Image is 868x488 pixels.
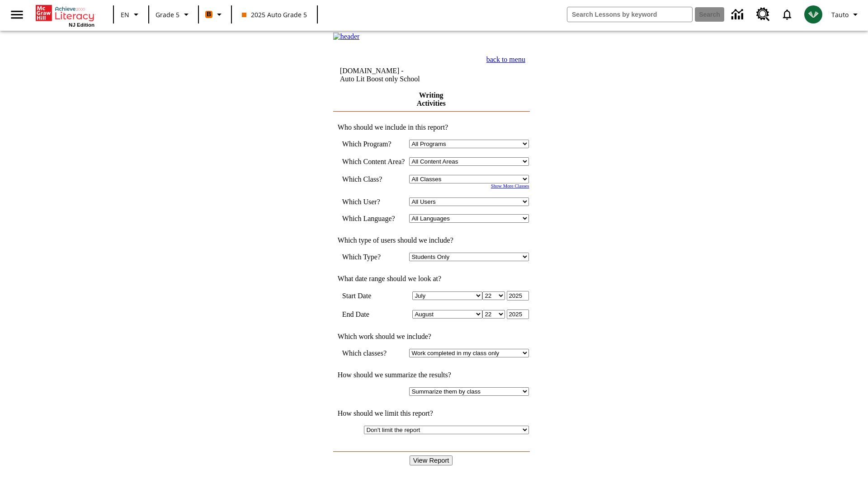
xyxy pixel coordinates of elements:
[342,291,405,300] td: Start Date
[202,6,228,23] button: Boost Class color is orange. Change class color
[340,67,454,83] td: [DOMAIN_NAME] -
[831,10,849,19] span: Tauto
[410,455,453,465] input: View Report
[333,123,529,131] td: Who should we include in this report?
[342,175,405,183] td: Which Class?
[333,236,529,244] td: Which type of users should we include?
[342,140,405,148] td: Which Program?
[567,7,692,22] input: search field
[36,3,94,28] div: Home
[342,214,405,223] td: Which Language?
[342,253,405,261] td: Which Type?
[417,91,446,107] a: Writing Activities
[799,3,828,26] button: Select a new avatar
[117,6,146,23] button: Language: EN, Select a language
[342,158,405,165] nobr: Which Content Area?
[491,183,529,188] a: Show More Classes
[333,33,360,41] img: header
[69,22,94,28] span: NJ Edition
[342,197,405,206] td: Which User?
[342,349,405,357] td: Which classes?
[333,275,529,283] td: What date range should we look at?
[828,6,864,23] button: Profile/Settings
[242,10,307,19] span: 2025 Auto Grade 5
[156,10,179,19] span: Grade 5
[333,409,529,418] td: How should we limit this report?
[152,6,195,23] button: Grade: Grade 5, Select a grade
[775,3,799,26] a: Notifications
[726,2,751,27] a: Data Center
[804,5,822,23] img: avatar image
[751,2,775,27] a: Resource Center, Will open in new tab
[121,10,129,19] span: EN
[486,56,525,63] a: back to menu
[333,333,529,341] td: Which work should we include?
[4,1,30,28] button: Open side menu
[340,75,420,83] nobr: Auto Lit Boost only School
[342,310,405,319] td: End Date
[333,371,529,379] td: How should we summarize the results?
[207,9,211,20] span: B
